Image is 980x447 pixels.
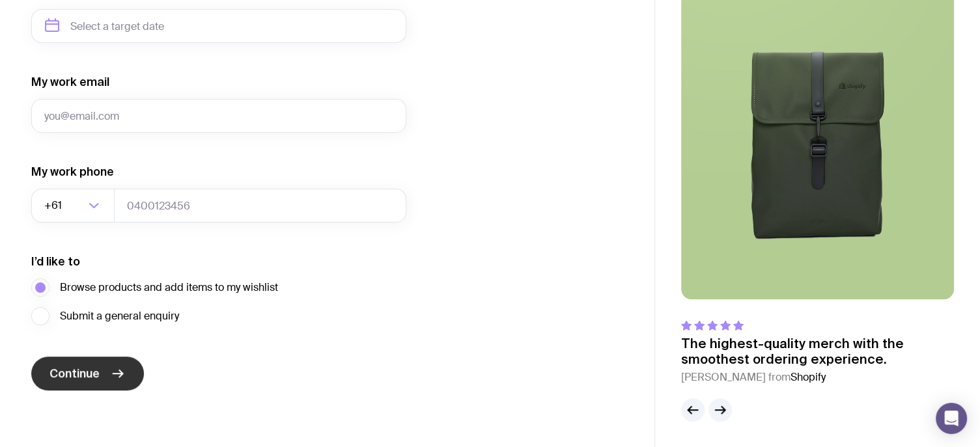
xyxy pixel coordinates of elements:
div: Open Intercom Messenger [936,403,967,434]
input: 0400123456 [114,189,406,223]
span: Shopify [791,370,826,384]
p: The highest-quality merch with the smoothest ordering experience. [681,336,954,367]
cite: [PERSON_NAME] from [681,370,954,385]
input: Search for option [64,189,85,223]
button: Continue [31,357,144,390]
div: Search for option [31,189,115,223]
span: Browse products and add items to my wishlist [60,280,278,295]
span: Continue [49,366,100,381]
span: Submit a general enquiry [60,308,179,324]
label: My work email [31,74,109,90]
label: My work phone [31,164,114,180]
span: +61 [44,189,64,223]
input: you@email.com [31,99,406,133]
label: I’d like to [31,254,80,269]
input: Select a target date [31,9,406,43]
